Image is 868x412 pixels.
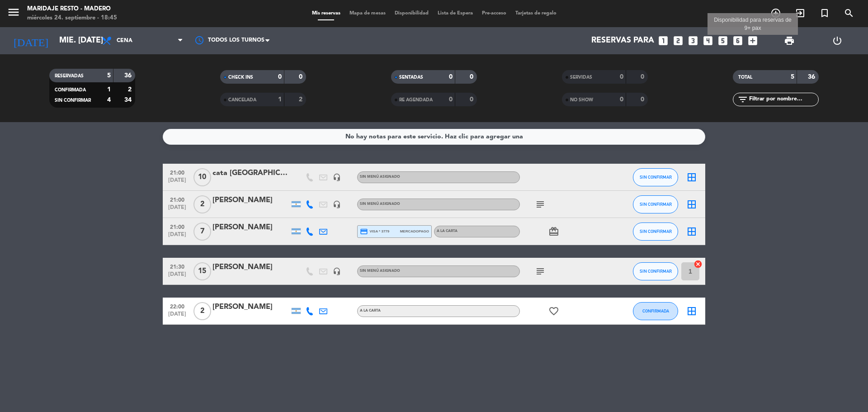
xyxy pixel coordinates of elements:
[770,8,781,19] i: add_circle_outline
[307,11,345,16] span: Mis reservas
[107,97,111,103] strong: 4
[702,35,714,47] i: looks_4
[360,202,400,206] span: Sin menú asignado
[717,35,729,47] i: looks_5
[449,74,453,80] strong: 0
[117,38,132,44] span: Cena
[747,35,759,47] i: add_box
[166,311,189,322] span: [DATE]
[470,74,475,80] strong: 0
[212,222,289,233] div: [PERSON_NAME]
[535,199,546,210] i: subject
[795,8,806,19] i: exit_to_app
[193,168,211,186] span: 10
[640,229,672,234] span: SIN CONFIRMAR
[84,35,95,46] i: arrow_drop_down
[819,8,830,19] i: turned_in_not
[400,228,429,234] span: mercadopago
[642,308,669,313] span: CONFIRMADA
[27,14,117,23] div: miércoles 24. septiembre - 18:45
[808,74,817,80] strong: 36
[55,88,86,92] span: CONFIRMADA
[708,16,798,33] div: Disponibilidad para reservas de 9+ pax
[166,221,189,232] span: 21:00
[166,194,189,204] span: 21:00
[166,167,189,177] span: 21:00
[672,35,684,47] i: looks_two
[333,173,341,181] i: headset_mic
[641,96,646,103] strong: 0
[193,302,211,320] span: 2
[686,199,697,210] i: border_all
[791,74,794,80] strong: 5
[399,75,423,80] span: SENTADAS
[570,75,592,80] span: SERVIDAS
[738,75,752,80] span: TOTAL
[620,96,623,103] strong: 0
[437,229,458,233] span: A LA CARTA
[166,204,189,215] span: [DATE]
[333,200,341,208] i: headset_mic
[548,226,559,237] i: card_giftcard
[7,5,20,19] i: menu
[360,227,389,236] span: visa * 3779
[686,226,697,237] i: border_all
[633,262,678,280] button: SIN CONFIRMAR
[511,11,561,16] span: Tarjetas de regalo
[212,194,289,206] div: [PERSON_NAME]
[548,306,559,317] i: favorite_border
[591,36,654,45] span: Reservas para
[390,11,433,16] span: Disponibilidad
[832,35,843,46] i: power_settings_new
[633,168,678,186] button: SIN CONFIRMAR
[360,227,368,236] i: credit_card
[228,98,256,102] span: CANCELADA
[166,271,189,282] span: [DATE]
[299,96,304,103] strong: 2
[657,35,669,47] i: looks_one
[107,86,111,93] strong: 1
[360,309,381,313] span: A LA CARTA
[212,167,289,179] div: cata [GEOGRAPHIC_DATA]
[844,8,854,19] i: search
[686,306,697,317] i: border_all
[633,195,678,213] button: SIN CONFIRMAR
[784,35,795,46] span: print
[813,27,861,54] div: LOG OUT
[737,94,748,105] i: filter_list
[687,35,699,47] i: looks_3
[477,11,511,16] span: Pre-acceso
[27,5,117,14] div: Maridaje Resto - Madero
[640,175,672,180] span: SIN CONFIRMAR
[693,260,703,269] i: cancel
[333,267,341,275] i: headset_mic
[166,177,189,188] span: [DATE]
[748,95,818,104] input: Filtrar por nombre...
[193,195,211,213] span: 2
[228,75,253,80] span: CHECK INS
[360,175,400,179] span: Sin menú asignado
[278,96,282,103] strong: 1
[345,11,390,16] span: Mapa de mesas
[620,74,623,80] strong: 0
[433,11,477,16] span: Lista de Espera
[166,232,189,242] span: [DATE]
[686,172,697,183] i: border_all
[633,223,678,241] button: SIN CONFIRMAR
[166,301,189,311] span: 22:00
[640,269,672,274] span: SIN CONFIRMAR
[299,74,304,80] strong: 0
[55,98,91,103] span: SIN CONFIRMAR
[732,35,744,47] i: looks_6
[55,74,84,78] span: RESERVADAS
[107,72,111,79] strong: 5
[278,74,282,80] strong: 0
[7,31,55,51] i: [DATE]
[212,301,289,313] div: [PERSON_NAME]
[193,262,211,280] span: 15
[7,5,20,22] button: menu
[166,261,189,271] span: 21:30
[193,223,211,241] span: 7
[640,202,672,207] span: SIN CONFIRMAR
[212,261,289,273] div: [PERSON_NAME]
